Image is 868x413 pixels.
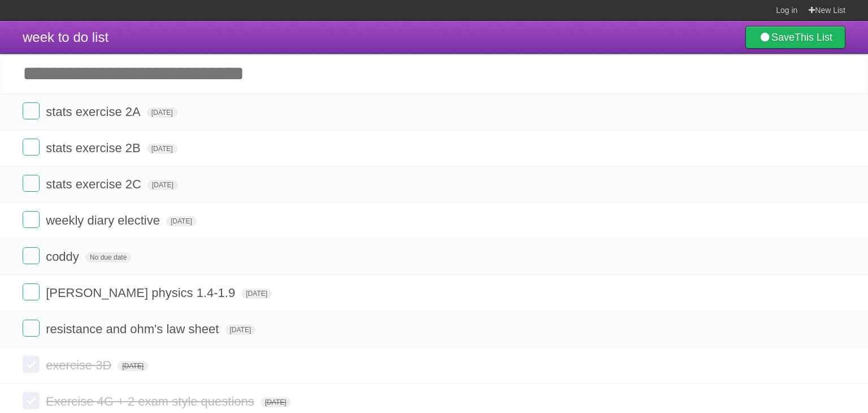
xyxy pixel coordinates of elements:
[147,144,177,154] span: [DATE]
[795,32,832,43] b: This List
[23,139,40,156] label: Done
[46,105,144,119] span: stats exercise 2A
[23,211,40,228] label: Done
[23,102,40,119] label: Done
[23,392,40,409] label: Done
[241,289,272,299] span: [DATE]
[23,320,40,337] label: Done
[23,29,108,45] span: week to do list
[147,107,177,118] span: [DATE]
[46,249,82,264] span: coddy
[118,361,148,371] span: [DATE]
[225,325,256,335] span: [DATE]
[46,394,257,408] span: Exercise 4G + 2 exam style questions
[745,26,845,49] a: SaveThis List
[46,213,163,227] span: weekly diary elective
[85,252,131,263] span: No due date
[46,322,222,336] span: resistance and ohm's law sheet
[46,141,144,155] span: stats exercise 2B
[23,356,40,373] label: Done
[23,247,40,264] label: Done
[23,175,40,192] label: Done
[166,216,197,226] span: [DATE]
[261,397,291,407] span: [DATE]
[23,283,40,300] label: Done
[46,177,144,191] span: stats exercise 2C
[46,286,238,300] span: [PERSON_NAME] physics 1.4-1.9
[147,180,178,190] span: [DATE]
[46,358,114,372] span: exercise 3D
